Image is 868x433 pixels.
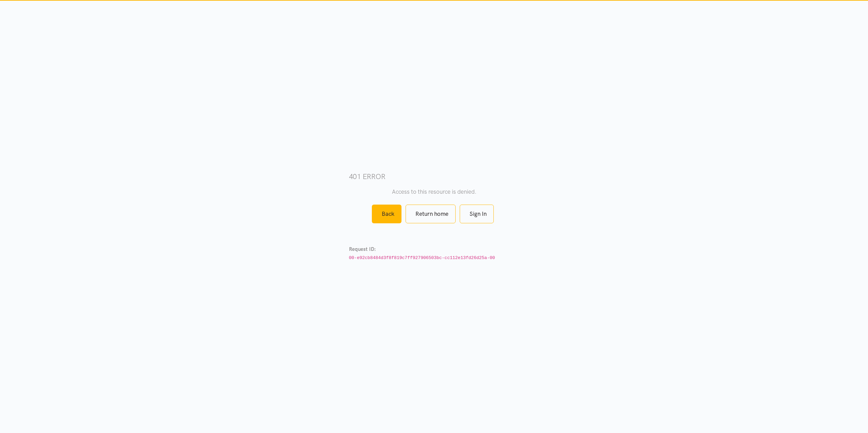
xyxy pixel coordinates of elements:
[372,205,401,223] a: Back
[349,255,495,260] code: 00-e92cb8484d3f8f819c7ff927906503bc-cc112e13fd26d25a-00
[349,246,376,252] strong: Request ID:
[406,205,456,223] a: Return home
[349,172,519,181] h3: 401 error
[460,205,494,223] a: Sign In
[349,187,519,196] p: Access to this resource is denied.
